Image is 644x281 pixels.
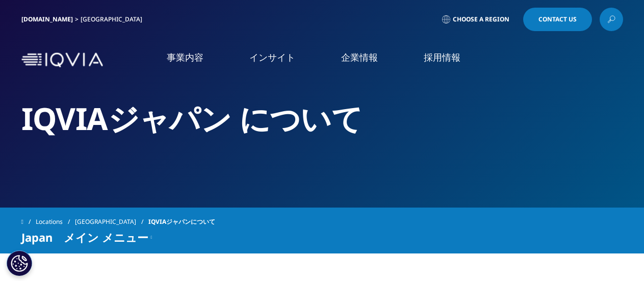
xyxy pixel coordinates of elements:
[424,51,460,64] a: 採用情報
[21,15,73,23] a: [DOMAIN_NAME]
[341,51,378,64] a: 企業情報
[167,51,203,64] a: 事業内容
[538,16,577,22] span: Contact Us
[75,213,148,231] a: [GEOGRAPHIC_DATA]
[523,8,592,31] a: Contact Us
[36,213,75,231] a: Locations
[21,231,148,243] span: Japan メイン メニュー
[249,51,295,64] a: インサイト
[148,213,215,231] span: IQVIAジャパンについて
[107,36,623,84] nav: Primary
[453,15,509,23] span: Choose a Region
[21,99,623,138] h2: IQVIAジャパン について
[81,15,146,23] div: [GEOGRAPHIC_DATA]
[7,250,32,276] button: Cookie 設定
